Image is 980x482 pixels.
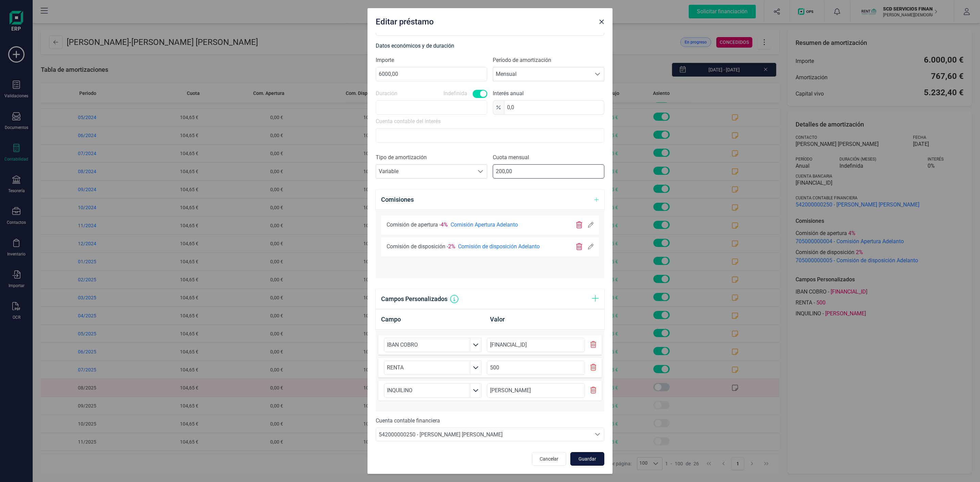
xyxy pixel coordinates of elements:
[448,243,455,251] span: 2%
[532,452,566,466] button: Cancelar
[443,89,467,98] label: Indefinida
[387,221,441,229] span: Comisión de apertura -
[493,153,604,162] label: Cuota mensual
[493,89,604,98] label: Interés anual
[376,165,474,178] span: Variable
[376,56,487,64] label: Importe
[376,41,604,51] h6: Datos económicos y de duración
[540,455,558,462] span: Cancelar
[376,117,441,126] label: Cuenta contable del interés
[384,383,470,398] input: Campo
[381,294,447,304] h6: Campos Personalizados
[458,243,570,251] span: Comisión de disposición Adelanto
[384,361,470,375] input: Campo
[381,315,490,324] h6: Campo
[384,338,470,352] input: Campo
[493,67,591,81] span: Mensual
[379,431,503,438] span: 542000000250 - [PERSON_NAME] [PERSON_NAME]
[373,14,596,27] div: Editar préstamo
[493,56,604,64] label: Período de amortización
[487,338,585,352] input: Valor
[578,455,597,462] span: Guardar
[376,417,440,425] label: Cuenta contable financiera
[570,452,604,466] button: Guardar
[451,221,570,229] span: Comisión Apertura Adelanto
[376,89,397,98] label: Duración
[441,221,448,229] span: 4%
[490,315,599,324] h6: Valor
[591,428,604,441] div: Seleccione una cuenta
[381,195,414,204] h6: Comisiones
[487,383,585,398] input: Valor
[376,153,487,162] label: Tipo de amortización
[487,361,585,375] input: Valor
[387,243,448,251] span: Comisión de disposición -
